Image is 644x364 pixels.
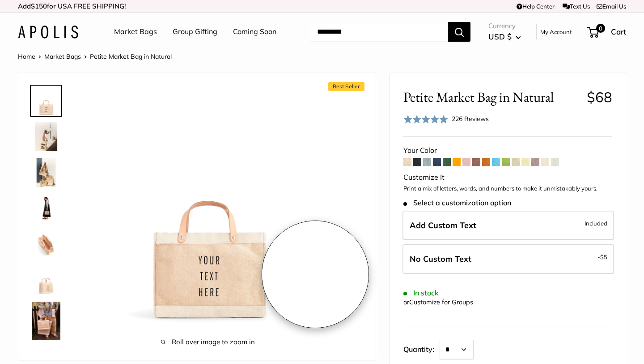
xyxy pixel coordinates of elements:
[90,87,326,323] img: Petite Market Bag in Natural
[403,171,612,184] div: Customize It
[32,266,60,295] img: Petite Market Bag in Natural
[114,25,157,39] a: Market Bags
[540,26,572,37] a: My Account
[31,2,47,10] span: $150
[32,230,60,259] img: description_Spacious inner area with room for everything.
[597,251,607,262] span: -
[403,199,511,207] span: Select a customization option
[448,22,470,42] button: Search
[18,51,172,62] nav: Breadcrumb
[563,3,590,10] a: Text Us
[410,220,476,230] span: Add Custom Text
[18,26,78,39] img: Apolis
[30,156,62,189] a: description_The Original Market bag in its 4 native styles
[402,244,614,274] label: Leave Blank
[403,337,440,360] label: Quantity:
[597,3,626,10] a: Email Us
[402,211,614,240] label: Add Custom Text
[30,85,62,117] a: Petite Market Bag in Natural
[32,122,60,151] img: description_Effortless style that elevates every moment
[585,218,607,229] span: Included
[32,302,60,340] img: Petite Market Bag in Natural
[32,158,60,187] img: description_The Original Market bag in its 4 native styles
[328,82,364,91] span: Best Seller
[403,289,439,297] span: In stock
[517,3,555,10] a: Help Center
[30,264,62,296] a: Petite Market Bag in Natural
[596,24,605,33] span: 0
[173,25,217,39] a: Group Gifting
[403,184,612,193] p: Print a mix of letters, words, and numbers to make it unmistakably yours.
[611,27,626,36] span: Cart
[403,144,612,157] div: Your Color
[30,300,62,342] a: Petite Market Bag in Natural
[30,192,62,225] a: Petite Market Bag in Natural
[233,25,276,39] a: Coming Soon
[452,115,489,123] span: 226 Reviews
[30,121,62,153] a: description_Effortless style that elevates every moment
[18,52,35,61] a: Home
[409,298,473,306] a: Customize for Groups
[410,254,471,264] span: No Custom Text
[403,296,473,308] div: or
[600,253,607,260] span: $5
[30,228,62,260] a: description_Spacious inner area with room for everything.
[488,32,512,41] span: USD $
[488,30,521,44] button: USD $
[588,25,626,39] a: 0 Cart
[310,22,448,42] input: Search...
[32,194,60,223] img: Petite Market Bag in Natural
[488,20,521,32] span: Currency
[403,89,580,105] span: Petite Market Bag in Natural
[587,88,612,106] span: $68
[44,52,81,61] a: Market Bags
[90,336,326,348] span: Roll over image to zoom in
[90,52,172,61] span: Petite Market Bag in Natural
[32,87,60,115] img: Petite Market Bag in Natural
